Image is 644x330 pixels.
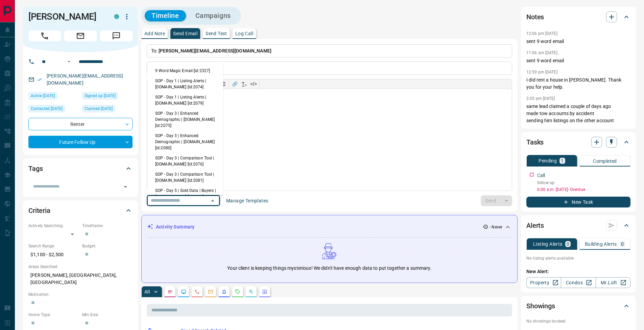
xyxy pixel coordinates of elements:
[28,205,50,216] h2: Criteria
[561,158,564,163] p: 1
[28,92,79,102] div: Thu Dec 07 2023
[526,301,555,311] h2: Showings
[121,182,130,192] button: Open
[147,221,512,233] div: Activity Summary- Never
[526,134,630,150] div: Tasks
[235,289,240,294] svg: Requests
[621,242,624,246] p: 0
[144,31,165,36] p: Add Note
[64,30,97,41] span: Email
[181,289,186,294] svg: Lead Browsing Activity
[159,48,271,53] span: [PERSON_NAME][EMAIL_ADDRESS][DOMAIN_NAME]
[28,249,79,260] p: $1,100 - $2,500
[537,186,630,193] p: 6:00 a.m. [DATE] - Overdue
[526,9,630,25] div: Notes
[156,223,194,230] p: Activity Summary
[82,105,133,114] div: Mon Dec 11 2023
[167,289,173,294] svg: Notes
[526,70,557,74] p: 12:59 pm [DATE]
[526,318,630,324] p: No showings booked
[194,289,200,294] svg: Calls
[526,96,555,101] p: 2:05 pm [DATE]
[526,50,557,55] p: 11:06 am [DATE]
[262,289,267,294] svg: Agent Actions
[526,12,544,22] h2: Notes
[533,242,563,246] p: Listing Alerts
[526,38,630,45] p: sent 9 word email
[28,243,79,249] p: Search Range:
[28,30,61,41] span: Call
[221,289,227,294] svg: Listing Alerts
[85,105,113,112] span: Claimed [DATE]
[31,105,63,112] span: Contacted [DATE]
[526,137,544,148] h2: Tasks
[173,31,197,36] p: Send Email
[249,79,258,89] button: </>
[47,73,123,86] a: [PERSON_NAME][EMAIL_ADDRESS][DOMAIN_NAME]
[526,76,630,91] p: I did rent a house in [PERSON_NAME]. Thank you for your help.
[28,223,79,229] p: Actively Searching:
[37,77,42,82] svg: Email Verified
[147,131,223,153] li: SOP - Day 3 | Enhanced Demographic | [DOMAIN_NAME] [id:2080]
[593,159,617,163] p: Completed
[28,136,133,148] div: Future Follow Up
[208,196,217,205] button: Close
[490,224,502,230] p: - Never
[114,14,119,19] div: condos.ca
[526,268,630,275] p: New Alert:
[31,92,55,99] span: Active [DATE]
[28,105,79,114] div: Wed Jun 18 2025
[526,255,630,261] p: No listing alerts available
[100,30,133,41] span: Message
[147,76,223,92] li: SOP - Day 1 | Listing Alerts | [DOMAIN_NAME] [id:2074]
[537,180,630,186] p: follow up
[189,10,238,21] button: Campaigns
[144,289,150,294] p: All
[28,291,133,298] p: Motivation:
[147,44,512,58] p: To:
[230,79,239,89] button: 🔗
[147,153,223,169] li: SOP - Day 3 | Comparison Tool | [DOMAIN_NAME] [id:2076]
[585,242,617,246] p: Building Alerts
[145,10,186,21] button: Timeline
[526,57,630,64] p: sent 9 word email
[227,265,431,272] p: Your client is keeping things mysterious! We didn't have enough data to put together a summary.
[28,163,43,174] h2: Tags
[82,243,133,249] p: Budget:
[28,264,133,270] p: Areas Searched:
[85,92,116,99] span: Signed up [DATE]
[537,172,545,179] p: Call
[82,92,133,102] div: Thu Dec 07 2023
[239,79,249,89] button: T̲ₓ
[28,118,133,130] div: Renter
[82,312,133,318] p: Min Size:
[206,31,227,36] p: Send Text
[28,312,79,318] p: Home Type:
[147,185,223,202] li: SOP - Day 5 | Sold Data | Buyers | [DOMAIN_NAME] [id:2077]
[526,197,630,207] button: New Task
[147,92,223,108] li: SOP - Day 1 | Listing Alerts | [DOMAIN_NAME] [id:2079]
[539,158,557,163] p: Pending
[235,31,253,36] p: Log Call
[526,31,557,36] p: 12:06 pm [DATE]
[28,202,133,219] div: Criteria
[65,58,73,66] button: Open
[147,108,223,131] li: SOP - Day 3 | Enhanced Demographic | [DOMAIN_NAME] [id:2075]
[526,103,630,124] p: same lead claimed a couple of days ago made tow accounts by accident sending him listings on the ...
[28,11,104,22] h1: [PERSON_NAME]
[526,298,630,314] div: Showings
[147,169,223,185] li: SOP - Day 3 | Comparison Tool | [DOMAIN_NAME] [id:2081]
[561,277,596,288] a: Condos
[596,277,630,288] a: Mr.Loft
[526,277,561,288] a: Property
[147,66,223,76] li: 9 Word Magic Email [id:2327]
[222,195,272,206] button: Manage Templates
[481,195,512,206] div: split button
[526,217,630,234] div: Alerts
[248,289,254,294] svg: Opportunities
[567,242,569,246] p: 0
[82,223,133,229] p: Timeframe:
[208,289,213,294] svg: Emails
[28,270,133,288] p: [PERSON_NAME], [GEOGRAPHIC_DATA], [GEOGRAPHIC_DATA]
[28,160,133,177] div: Tags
